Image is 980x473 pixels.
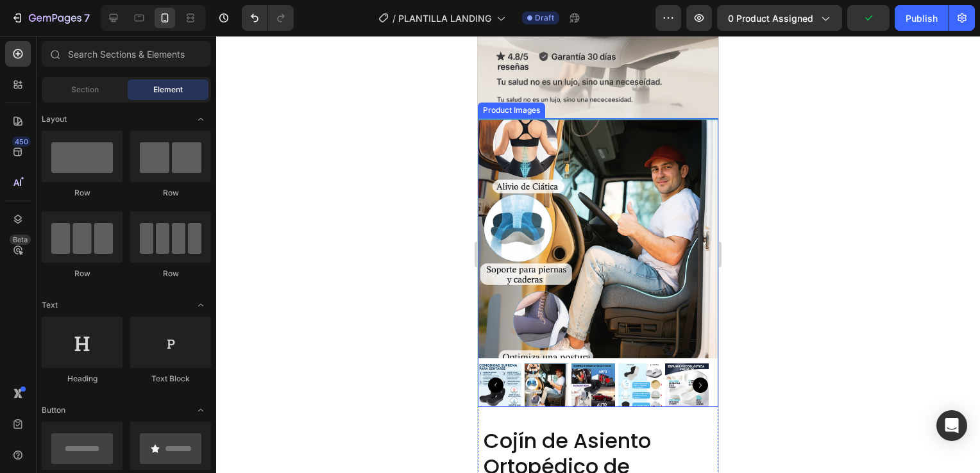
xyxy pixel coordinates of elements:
[84,10,90,26] p: 7
[4,391,236,470] h2: Cojín de Asiento Ortopédico de Espuma Viscoelástica
[153,84,183,95] span: Element
[42,373,122,385] div: Heading
[5,5,96,31] button: 7
[42,113,67,125] span: Layout
[12,137,31,147] div: 450
[478,36,718,473] iframe: Design area
[242,5,294,31] div: Undo/Redo
[936,410,967,441] div: Open Intercom Messenger
[71,84,99,95] span: Section
[130,373,211,385] div: Text Block
[393,12,396,25] span: /
[895,5,949,31] button: Publish
[535,12,554,24] span: Draft
[10,235,31,245] div: Beta
[717,5,842,31] button: 0 product assigned
[42,268,122,279] div: Row
[190,109,211,129] span: Toggle open
[728,12,813,25] span: 0 product assigned
[42,187,122,199] div: Row
[398,12,491,25] span: PLANTILLA LANDING
[130,268,211,279] div: Row
[190,295,211,315] span: Toggle open
[190,400,211,420] span: Toggle open
[130,187,211,199] div: Row
[42,41,211,67] input: Search Sections & Elements
[906,12,938,25] div: Publish
[42,299,58,311] span: Text
[42,404,65,416] span: Button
